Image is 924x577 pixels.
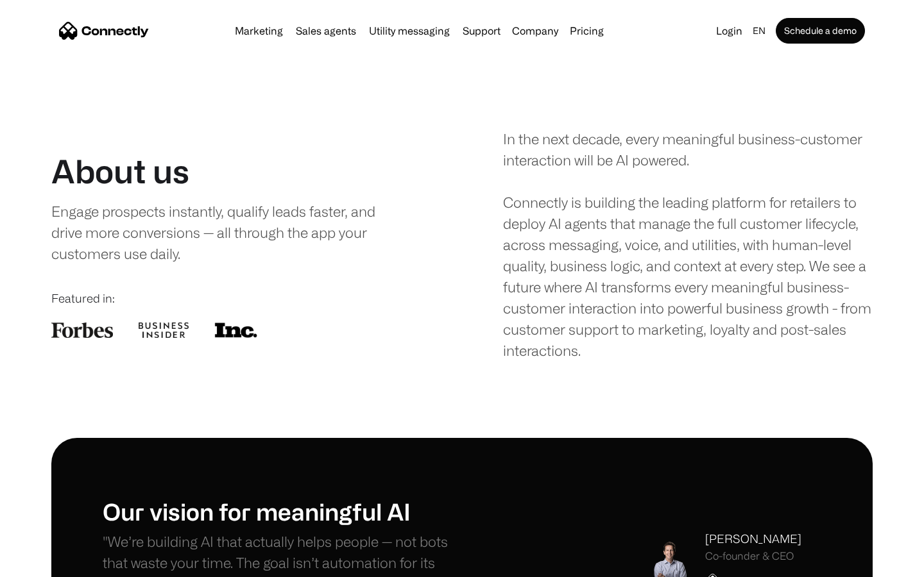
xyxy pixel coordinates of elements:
h1: Our vision for meaningful AI [103,498,462,525]
div: Company [512,22,558,40]
a: Pricing [565,26,609,36]
a: Login [711,22,748,40]
div: Engage prospects instantly, qualify leads faster, and drive more conversions — all through the ap... [51,201,402,264]
a: Schedule a demo [776,18,865,44]
div: [PERSON_NAME] [705,530,801,548]
h1: About us [51,152,189,190]
a: Sales agents [291,26,361,36]
a: Marketing [230,26,288,36]
div: In the next decade, every meaningful business-customer interaction will be AI powered. Connectly ... [503,128,873,361]
div: Co-founder & CEO [705,550,801,562]
a: Utility messaging [364,26,455,36]
div: Featured in: [51,290,421,307]
a: Support [458,26,506,36]
div: en [753,22,766,40]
